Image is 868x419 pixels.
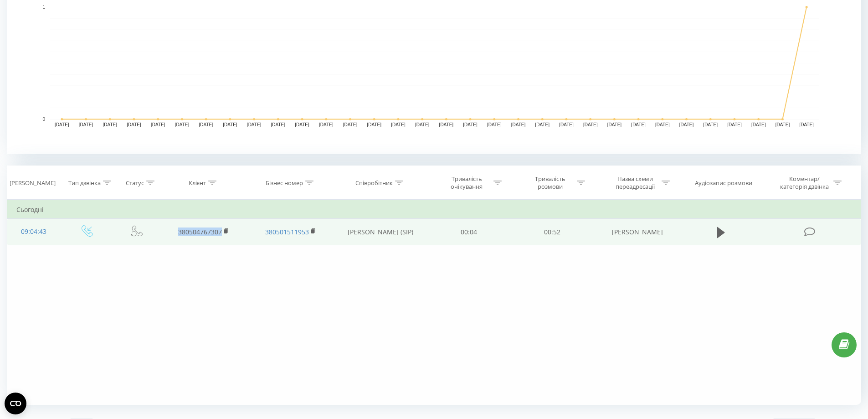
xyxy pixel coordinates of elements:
text: [DATE] [799,122,814,127]
text: [DATE] [223,122,237,127]
a: 380501511953 [265,228,309,236]
div: 09:04:43 [16,223,51,241]
button: Open CMP widget [5,393,26,414]
text: [DATE] [727,122,742,127]
text: [DATE] [79,122,93,127]
text: [DATE] [559,122,574,127]
text: [DATE] [511,122,526,127]
text: [DATE] [583,122,598,127]
text: [DATE] [319,122,334,127]
text: [DATE] [103,122,118,127]
text: 0 [42,117,45,122]
td: Сьогодні [7,201,861,219]
text: [DATE] [271,122,286,127]
text: [DATE] [487,122,502,127]
div: [PERSON_NAME] [10,179,56,187]
text: [DATE] [776,122,790,127]
text: [DATE] [247,122,262,127]
text: [DATE] [439,122,454,127]
text: [DATE] [535,122,550,127]
text: [DATE] [415,122,430,127]
text: [DATE] [631,122,646,127]
text: [DATE] [655,122,670,127]
text: [DATE] [751,122,766,127]
text: [DATE] [127,122,141,127]
text: [DATE] [679,122,694,127]
text: [DATE] [607,122,622,127]
text: [DATE] [463,122,478,127]
text: 1 [42,5,45,10]
div: Статус [126,179,144,187]
div: Назва схеми переадресації [611,175,659,191]
text: [DATE] [151,122,165,127]
a: 380504767307 [178,228,222,236]
text: [DATE] [391,122,406,127]
div: Тривалість очікування [442,175,491,191]
div: Тривалість розмови [526,175,575,191]
div: Тип дзвінка [68,179,101,187]
td: [PERSON_NAME] (SIP) [334,219,427,245]
text: [DATE] [343,122,358,127]
text: [DATE] [704,122,718,127]
text: [DATE] [175,122,190,127]
text: [DATE] [55,122,69,127]
div: Співробітник [355,179,393,187]
text: [DATE] [367,122,381,127]
div: Клієнт [189,179,206,187]
text: [DATE] [199,122,213,127]
div: Бізнес номер [266,179,303,187]
td: 00:04 [427,219,511,245]
div: Аудіозапис розмови [695,179,752,187]
div: Коментар/категорія дзвінка [778,175,831,191]
td: 00:52 [511,219,594,245]
text: [DATE] [295,122,309,127]
td: [PERSON_NAME] [594,219,680,245]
